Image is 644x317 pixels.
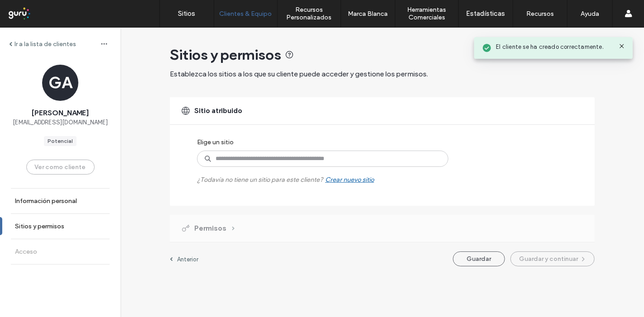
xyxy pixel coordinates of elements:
[170,70,428,78] span: Establezca los sitios a los que su cliente puede acceder y gestione los permisos.
[177,256,198,263] label: Anterior
[395,6,458,21] label: Herramientas Comerciales
[32,108,89,118] span: [PERSON_NAME]
[170,46,281,64] span: Sitios y permisos
[496,43,604,52] span: El cliente se ha creado correctamente.
[453,251,505,266] button: Guardar
[325,176,374,184] div: Crear nuevo sitio
[42,65,78,101] div: GA
[194,106,242,116] span: Sitio atribuido
[197,167,374,184] label: ¿Todavía no tiene un sitio para este cliente?
[197,134,234,151] label: Elige un sitio
[19,6,44,14] span: Ayuda
[170,255,198,263] a: Anterior
[581,10,599,18] label: Ayuda
[48,137,73,145] div: Potencial
[348,10,388,18] label: Marca Blanca
[15,248,37,255] label: Acceso
[13,118,108,127] span: [EMAIL_ADDRESS][DOMAIN_NAME]
[178,9,196,18] label: Sitios
[194,223,226,233] span: Permisos
[14,40,76,48] label: Ir a la lista de clientes
[466,9,505,18] label: Estadísticas
[15,197,77,205] label: Información personal
[278,6,341,21] label: Recursos Personalizados
[220,10,272,18] label: Clientes & Equipo
[526,10,554,18] label: Recursos
[15,222,64,230] label: Sitios y permisos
